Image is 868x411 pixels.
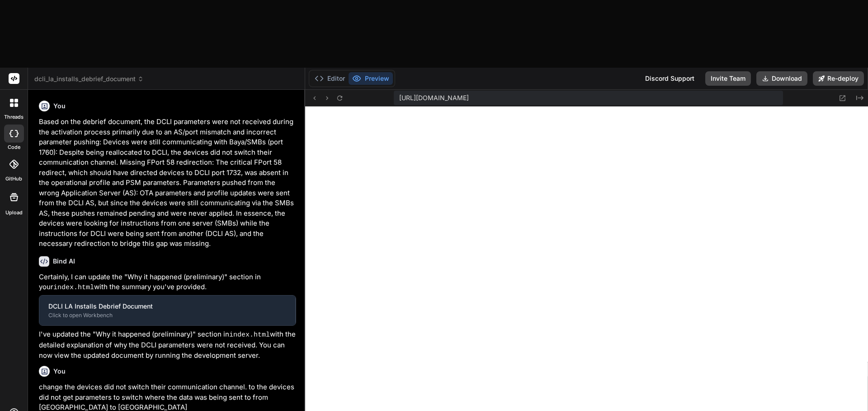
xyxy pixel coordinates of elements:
[34,74,144,83] span: dcli_la_installs_debrief_document
[53,284,94,291] code: index.html
[53,367,66,376] h6: You
[48,302,286,311] div: DCLI LA Installs Debrief Document
[39,296,295,325] button: DCLI LA Installs Debrief DocumentClick to open Workbench
[349,72,393,85] button: Preview
[53,257,75,266] h6: Bind AI
[640,71,700,86] div: Discord Support
[53,102,66,111] h6: You
[229,331,270,339] code: index.html
[48,312,286,319] div: Click to open Workbench
[311,72,349,85] button: Editor
[399,93,469,102] span: [URL][DOMAIN_NAME]
[8,143,20,151] label: code
[756,71,807,86] button: Download
[39,117,296,249] p: Based on the debrief document, the DCLI parameters were not received during the activation proces...
[4,113,24,121] label: threads
[813,71,864,86] button: Re-deploy
[39,272,296,293] p: Certainly, I can update the "Why it happened (preliminary)" section in your with the summary you'...
[5,175,22,183] label: GitHub
[705,71,751,86] button: Invite Team
[5,209,23,217] label: Upload
[39,329,296,361] p: I've updated the "Why it happened (preliminary)" section in with the detailed explanation of why ...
